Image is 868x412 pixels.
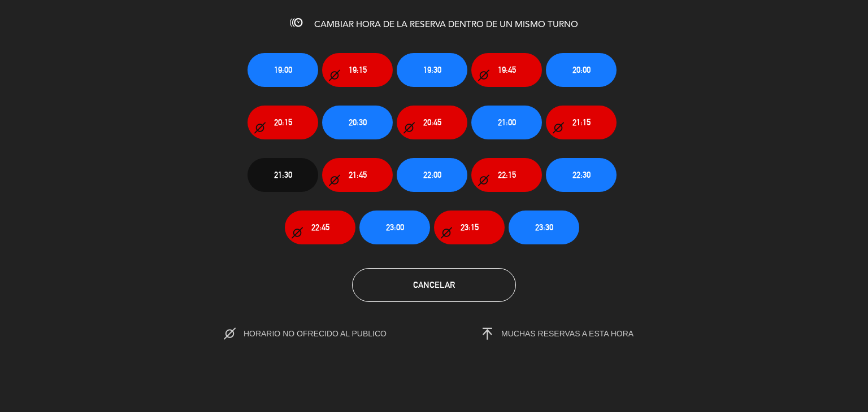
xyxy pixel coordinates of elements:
button: 21:00 [471,106,542,139]
span: 20:45 [423,116,441,129]
span: 20:15 [274,116,292,129]
button: 22:30 [546,158,617,192]
span: Cancelar [413,280,455,290]
span: 22:00 [423,168,441,181]
button: 23:00 [359,211,430,244]
span: 22:15 [498,168,516,181]
span: 23:30 [535,221,553,234]
button: 22:00 [397,158,467,192]
button: 20:45 [397,106,467,139]
span: HORARIO NO OFRECIDO AL PUBLICO [244,329,410,338]
span: 19:30 [423,63,441,76]
span: 21:30 [274,168,292,181]
button: 19:00 [248,53,318,87]
span: CAMBIAR HORA DE LA RESERVA DENTRO DE UN MISMO TURNO [314,20,578,29]
span: 19:00 [274,63,292,76]
span: 20:00 [572,63,591,76]
span: 23:00 [386,221,404,234]
button: 21:45 [322,158,393,192]
button: Cancelar [352,268,516,302]
button: 21:15 [546,106,617,139]
button: 22:45 [285,211,355,244]
button: 23:15 [434,211,505,244]
span: 22:45 [311,221,329,234]
span: MUCHAS RESERVAS A ESTA HORA [501,329,633,338]
span: 20:30 [349,116,367,129]
span: 21:00 [498,116,516,129]
span: 19:15 [349,63,367,76]
button: 19:15 [322,53,393,87]
span: 19:45 [498,63,516,76]
span: 21:15 [572,116,591,129]
button: 20:15 [248,106,318,139]
span: 22:30 [572,168,591,181]
button: 19:30 [397,53,467,87]
button: 19:45 [471,53,542,87]
span: 23:15 [461,221,479,234]
button: 21:30 [248,158,318,192]
button: 20:00 [546,53,617,87]
button: 23:30 [509,211,579,244]
button: 22:15 [471,158,542,192]
span: 21:45 [349,168,367,181]
button: 20:30 [322,106,393,139]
